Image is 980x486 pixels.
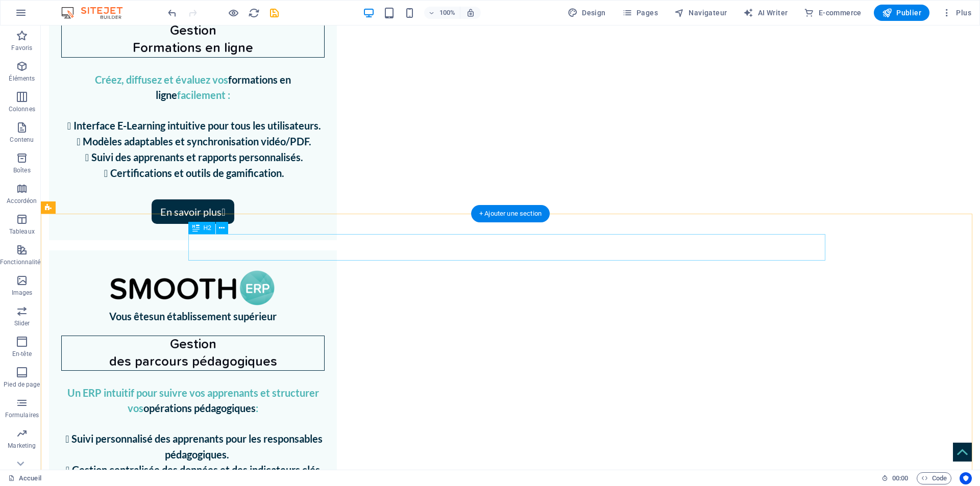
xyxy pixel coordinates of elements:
[917,472,951,484] button: Code
[9,105,35,113] p: Colonnes
[12,350,32,358] p: En-tête
[12,289,33,297] p: Images
[439,7,456,19] h6: 100%
[424,7,460,19] button: 100%
[248,7,260,19] i: Actualiser la page
[227,7,239,19] button: Cliquez ici pour quitter le mode Aperçu et poursuivre l'édition.
[14,319,30,327] p: Slider
[942,8,971,18] span: Plus
[670,5,731,21] button: Navigateur
[892,472,908,484] span: 00 00
[882,8,921,18] span: Publier
[471,205,550,222] div: + Ajouter une section
[899,474,901,482] span: :
[800,5,865,21] button: E-commerce
[739,5,792,21] button: AI Writer
[8,442,36,450] p: Marketing
[9,227,35,236] p: Tableaux
[568,8,606,18] span: Design
[938,5,975,21] button: Plus
[804,8,861,18] span: E-commerce
[881,472,909,484] h6: Durée de la session
[960,472,972,484] button: Usercentrics
[7,197,37,205] p: Accordéon
[5,411,39,419] p: Formulaires
[921,472,947,484] span: Code
[674,8,727,18] span: Navigateur
[8,472,41,484] a: Cliquez pour annuler la sélection. Double-cliquez pour ouvrir Pages.
[268,7,280,19] i: Enregistrer (Ctrl+S)
[10,136,34,144] p: Contenu
[268,7,280,19] button: save
[563,5,610,21] button: Design
[248,7,260,19] button: reload
[4,380,40,389] p: Pied de page
[466,8,475,17] i: Lors du redimensionnement, ajuster automatiquement le niveau de zoom en fonction de l'appareil sé...
[563,5,610,21] div: Design (Ctrl+Alt+Y)
[9,74,35,83] p: Éléments
[166,7,178,19] button: undo
[166,7,178,19] i: Annuler : Modifier le texte (Ctrl+Z)
[743,8,788,18] span: AI Writer
[13,166,31,174] p: Boîtes
[618,5,662,21] button: Pages
[11,44,32,52] p: Favoris
[622,8,658,18] span: Pages
[874,5,929,21] button: Publier
[59,7,135,19] img: Editor Logo
[204,225,211,231] span: H2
